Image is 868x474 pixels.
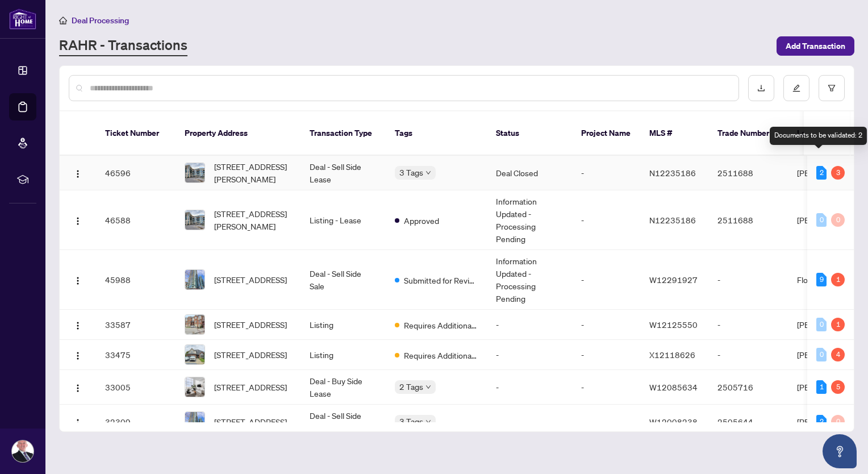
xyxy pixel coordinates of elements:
div: 5 [831,380,845,394]
td: - [487,310,572,340]
td: - [572,156,640,190]
button: Logo [69,211,87,229]
span: home [59,16,67,24]
span: 3 Tags [399,415,423,428]
span: 3 Tags [399,166,423,179]
td: - [487,370,572,405]
span: [STREET_ADDRESS][PERSON_NAME] [214,207,291,232]
div: 0 [816,213,827,227]
span: 2 Tags [399,380,423,393]
a: RAHR - Transactions [59,36,187,56]
div: 1 [831,318,845,331]
td: 33475 [96,340,176,370]
div: 0 [816,348,827,361]
th: Trade Number [708,111,788,156]
span: down [425,419,431,425]
span: edit [792,84,800,92]
td: Listing [301,340,386,370]
td: - [572,340,640,370]
div: 0 [831,213,845,227]
span: X12118626 [649,350,695,360]
span: [STREET_ADDRESS] [214,348,287,361]
td: - [487,340,572,370]
button: filter [819,75,845,101]
button: Logo [69,378,87,396]
td: Deal - Sell Side Sale [301,250,386,310]
img: logo [9,9,36,30]
img: thumbnail-img [185,377,205,397]
th: Ticket Number [96,111,176,156]
div: 2 [816,415,827,429]
img: Profile Icon [12,440,34,462]
img: Logo [73,217,82,226]
td: - [708,340,788,370]
td: Deal - Sell Side Sale [301,405,386,439]
td: 45988 [96,250,176,310]
div: 4 [831,348,845,361]
td: 46588 [96,190,176,250]
span: N12235186 [649,215,696,225]
span: W12291927 [649,275,698,285]
div: 0 [831,415,845,429]
td: - [708,250,788,310]
span: Approved [404,214,439,227]
td: 33587 [96,310,176,340]
th: Transaction Type [301,111,386,156]
td: Deal - Sell Side Lease [301,156,386,190]
td: - [572,250,640,310]
img: Logo [73,384,82,393]
button: Logo [69,315,87,334]
span: W12125550 [649,319,698,330]
button: Logo [69,271,87,289]
span: [STREET_ADDRESS] [214,381,287,393]
button: Add Transaction [777,36,854,56]
th: Property Address [176,111,301,156]
div: Documents to be validated: 2 [770,127,867,145]
th: MLS # [640,111,708,156]
button: Open asap [823,434,857,468]
span: down [425,170,431,176]
span: [STREET_ADDRESS] [214,415,287,428]
td: Deal - Buy Side Lease [301,370,386,405]
td: 2511688 [708,156,788,190]
span: N12235186 [649,168,696,178]
td: 2505716 [708,370,788,405]
img: thumbnail-img [185,412,205,431]
img: Logo [73,321,82,330]
td: 46596 [96,156,176,190]
img: Logo [73,418,82,427]
button: Logo [69,164,87,182]
span: [STREET_ADDRESS] [214,318,287,331]
button: Logo [69,413,87,431]
td: - [708,310,788,340]
span: Deal Processing [72,15,129,26]
img: thumbnail-img [185,345,205,364]
span: Requires Additional Docs [404,319,478,331]
td: 2505644 [708,405,788,439]
td: - [572,310,640,340]
div: 2 [816,166,827,180]
th: Tags [386,111,487,156]
div: 1 [816,380,827,394]
span: down [425,384,431,390]
span: Submitted for Review [404,274,478,286]
span: [STREET_ADDRESS] [214,273,287,286]
td: Listing [301,310,386,340]
th: Project Name [572,111,640,156]
button: Logo [69,346,87,364]
button: download [748,75,774,101]
img: Logo [73,169,82,178]
span: Requires Additional Docs [404,349,478,361]
td: 32309 [96,405,176,439]
div: 9 [816,273,827,286]
span: download [757,84,765,92]
span: W12085634 [649,382,698,392]
td: 2511688 [708,190,788,250]
span: [STREET_ADDRESS][PERSON_NAME] [214,160,291,185]
img: thumbnail-img [185,210,205,230]
td: - [572,370,640,405]
td: - [487,405,572,439]
img: thumbnail-img [185,163,205,182]
span: filter [828,84,836,92]
button: edit [783,75,809,101]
